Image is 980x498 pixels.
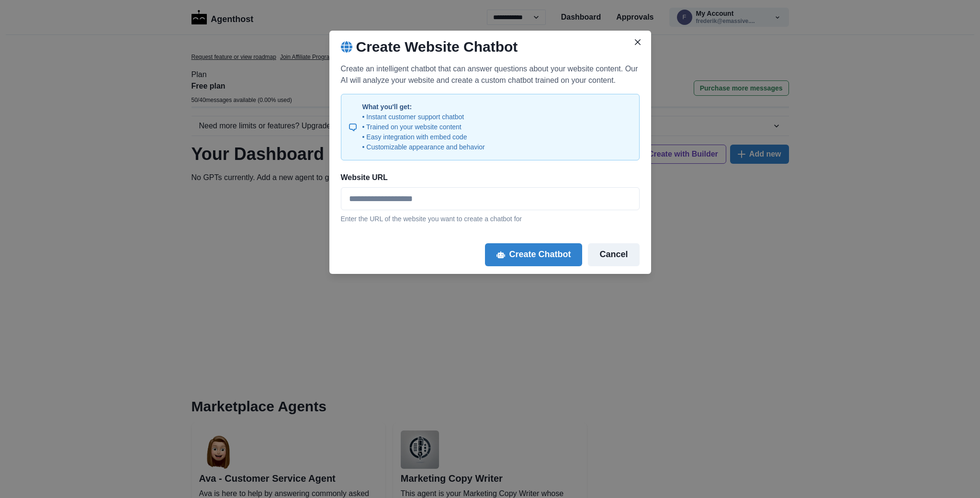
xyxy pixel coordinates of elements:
p: What you'll get: [362,102,485,112]
button: Create Chatbot [485,243,582,266]
p: • Instant customer support chatbot • Trained on your website content • Easy integration with embe... [362,112,485,152]
button: Close [630,34,645,50]
p: Create an intelligent chatbot that can answer questions about your website content. Our AI will a... [341,63,640,86]
p: Enter the URL of the website you want to create a chatbot for [341,214,640,224]
h2: Create Website Chatbot [356,38,518,56]
label: Website URL [341,172,634,183]
button: Cancel [588,243,639,266]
